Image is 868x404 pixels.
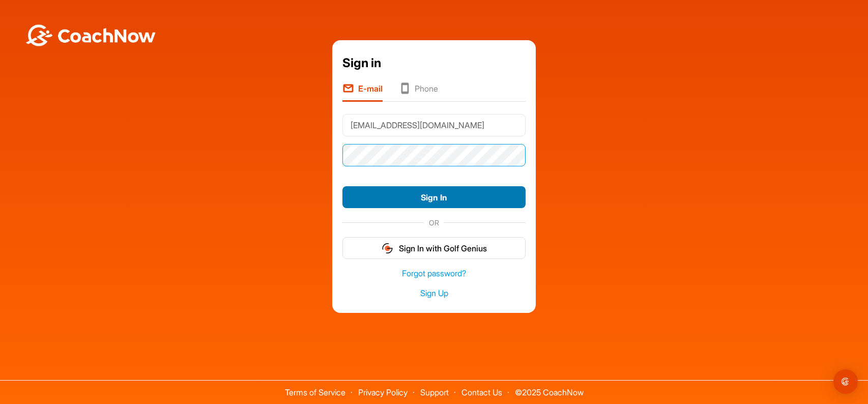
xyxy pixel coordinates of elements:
[420,387,449,397] a: Support
[342,237,526,259] button: Sign In with Golf Genius
[833,369,858,394] div: Open Intercom Messenger
[381,242,394,254] img: gg_logo
[342,82,383,102] li: E-mail
[399,82,438,102] li: Phone
[342,114,526,136] input: E-mail
[342,287,526,299] a: Sign Up
[461,387,502,397] a: Contact Us
[358,387,408,397] a: Privacy Policy
[342,268,526,279] a: Forgot password?
[24,24,157,46] img: BwLJSsUCoWCh5upNqxVrqldRgqLPVwmV24tXu5FoVAoFEpwwqQ3VIfuoInZCoVCoTD4vwADAC3ZFMkVEQFDAAAAAElFTkSuQmCC
[342,186,526,208] button: Sign In
[285,387,345,397] a: Terms of Service
[424,217,444,228] span: OR
[510,381,589,396] span: © 2025 CoachNow
[342,54,526,72] div: Sign in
